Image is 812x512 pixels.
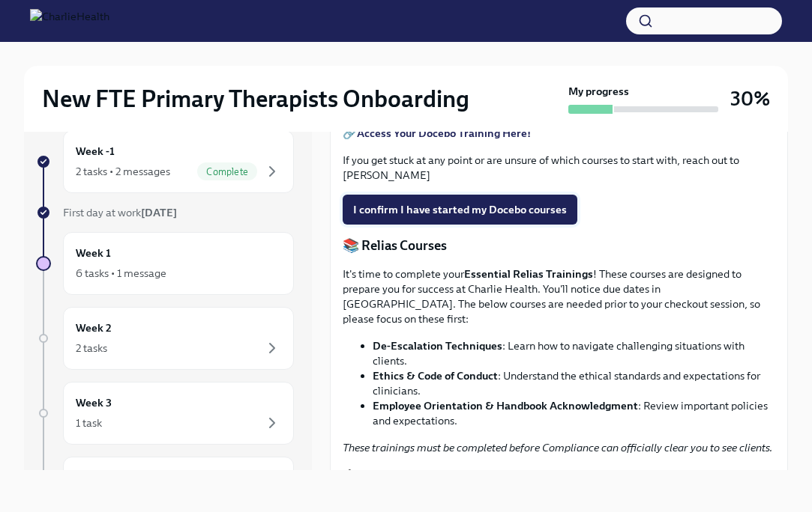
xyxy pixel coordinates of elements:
p: It's time to complete your ! These courses are designed to prepare you for success at Charlie Hea... [343,266,775,326]
div: 2 tasks • 2 messages [76,164,170,179]
a: Week 31 task [36,382,294,445]
button: I confirm I have started my Docebo courses [343,195,577,225]
a: First day at work[DATE] [36,205,294,220]
a: Find your Relias trainings HERE [357,468,515,481]
li: : Learn how to navigate challenging situations with clients. [373,338,775,368]
h6: Week 3 [76,394,112,411]
strong: Essential Relias Trainings [464,267,593,281]
p: 🎓 [343,467,775,512]
li: : Review important policies and expectations. [373,398,775,428]
span: I confirm I have started my Docebo courses [353,202,567,217]
p: 📚 Relias Courses [343,237,775,255]
p: 🔗 [343,126,775,141]
a: Week 16 tasks • 1 message [36,232,294,295]
div: 6 tasks • 1 message [76,266,166,281]
em: These trainings must be completed before Compliance can officially clear you to see clients. [343,441,772,454]
a: Week -12 tasks • 2 messagesComplete [36,130,294,193]
h3: 30% [730,85,770,112]
strong: Ethics & Code of Conduct [373,369,498,383]
a: Access Your Docebo Training Here! [357,127,531,140]
strong: Employee Orientation & Handbook Acknowledgment [373,399,638,412]
p: If you get stuck at any point or are unsure of which courses to start with, reach out to [PERSON_... [343,153,775,183]
strong: [DATE] [141,206,177,219]
div: 1 task [76,415,102,430]
h6: Week 4 [76,469,112,486]
strong: My progress [568,84,629,99]
h2: New FTE Primary Therapists Onboarding [42,84,469,114]
h6: Week -1 [76,143,115,159]
div: 2 tasks [76,341,107,356]
img: CharlieHealth [30,9,109,33]
li: : Understand the ethical standards and expectations for clinicians. [373,368,775,398]
strong: De-Escalation Techniques [373,339,502,353]
h6: Week 2 [76,320,112,336]
a: Week 22 tasks [36,307,294,370]
span: Complete [197,166,257,177]
span: First day at work [63,206,177,219]
h6: Week 1 [76,245,111,261]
